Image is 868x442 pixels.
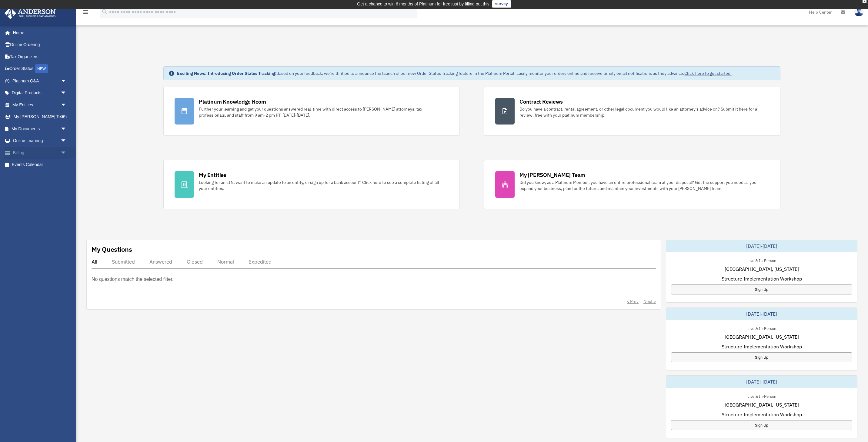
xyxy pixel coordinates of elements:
div: Based on your feedback, we're thrilled to announce the launch of our new Order Status Tracking fe... [177,70,732,76]
a: Order StatusNEW [4,63,76,75]
img: Anderson Advisors Platinum Portal [3,7,58,19]
a: Events Calendar [4,159,76,171]
a: Online Ordering [4,39,76,51]
div: Normal [217,259,234,265]
div: [DATE]-[DATE] [666,308,857,320]
a: My [PERSON_NAME] Team Did you know, as a Platinum Member, you have an entire professional team at... [484,160,780,209]
img: User Pic [854,8,863,16]
span: arrow_drop_down [61,99,73,111]
div: Answered [149,259,172,265]
div: Further your learning and get your questions answered real-time with direct access to [PERSON_NAM... [199,106,449,118]
div: Contract Reviews [519,98,563,105]
div: My Questions [92,245,132,254]
div: Live & In-Person [743,325,781,331]
a: Tax Organizers [4,51,76,63]
div: Looking for an EIN, want to make an update to an entity, or sign up for a bank account? Click her... [199,179,449,191]
div: NEW [35,64,48,73]
span: arrow_drop_down [61,87,73,99]
div: Do you have a contract, rental agreement, or other legal document you would like an attorney's ad... [519,106,769,118]
div: Closed [187,259,203,265]
span: arrow_drop_down [61,135,73,147]
div: My [PERSON_NAME] Team [519,171,585,179]
a: My Entities Looking for an EIN, want to make an update to an entity, or sign up for a bank accoun... [163,160,460,209]
a: Online Learningarrow_drop_down [4,135,76,147]
a: Platinum Knowledge Room Further your learning and get your questions answered real-time with dire... [163,87,460,136]
p: No questions match the selected filter. [92,275,173,284]
div: Did you know, as a Platinum Member, you have an entire professional team at your disposal? Get th... [519,179,769,191]
strong: Exciting News: Introducing Order Status Tracking! [177,71,276,76]
span: arrow_drop_down [61,147,73,159]
a: Contract Reviews Do you have a contract, rental agreement, or other legal document you would like... [484,87,780,136]
div: Live & In-Person [743,393,781,399]
a: Sign Up [671,352,852,362]
span: Structure Implementation Workshop [722,411,802,418]
span: [GEOGRAPHIC_DATA], [US_STATE] [725,401,799,408]
a: Sign Up [671,420,852,430]
div: All [92,259,97,265]
a: menu [82,11,89,16]
a: Digital Productsarrow_drop_down [4,87,76,99]
div: [DATE]-[DATE] [666,240,857,252]
span: [GEOGRAPHIC_DATA], [US_STATE] [725,333,799,341]
i: search [101,8,108,15]
a: Home [4,27,73,39]
span: [GEOGRAPHIC_DATA], [US_STATE] [725,265,799,273]
i: menu [82,8,89,16]
span: Structure Implementation Workshop [722,343,802,350]
div: Submitted [112,259,135,265]
a: Platinum Q&Aarrow_drop_down [4,75,76,87]
span: Structure Implementation Workshop [722,275,802,282]
span: arrow_drop_down [61,123,73,135]
a: Click Here to get started! [684,71,732,76]
a: My Documentsarrow_drop_down [4,123,76,135]
a: My [PERSON_NAME] Teamarrow_drop_down [4,111,76,123]
a: Sign Up [671,284,852,294]
span: arrow_drop_down [61,75,73,87]
div: Expedited [249,259,272,265]
div: [DATE]-[DATE] [666,376,857,388]
span: arrow_drop_down [61,111,73,123]
div: Get a chance to win 6 months of Platinum for free just by filling out this [357,0,489,8]
div: Platinum Knowledge Room [199,98,266,105]
a: My Entitiesarrow_drop_down [4,99,76,111]
div: Live & In-Person [743,257,781,263]
div: My Entities [199,171,226,179]
a: survey [492,0,511,8]
a: Billingarrow_drop_down [4,147,76,159]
